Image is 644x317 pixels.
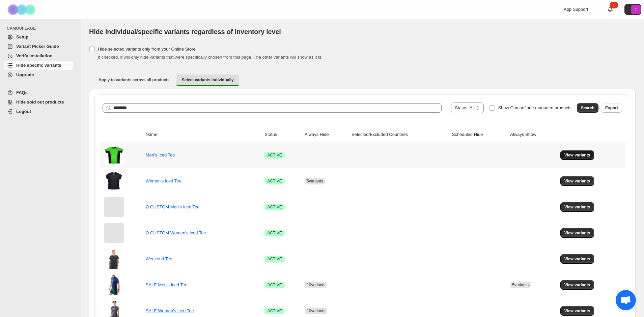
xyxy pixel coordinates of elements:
[16,44,59,49] span: Variant Picker Guide
[564,152,590,158] span: View variants
[93,75,175,85] button: Apply to variants across all products
[16,72,34,77] span: Upgrade
[267,204,282,210] span: ACTIVE
[267,308,282,314] span: ACTIVE
[307,309,325,313] span: 10 variants
[560,254,594,264] button: View variants
[267,230,282,236] span: ACTIVE
[4,107,74,116] a: Logout
[635,7,637,11] text: T
[99,77,170,83] span: Apply to variants across all products
[5,0,39,19] img: Camouflage
[564,308,590,314] span: View variants
[4,42,74,51] a: Variant Picker Guide
[104,249,124,269] img: Weekend Tee
[581,105,594,111] span: Search
[564,7,588,12] span: App Support
[498,105,571,110] span: Show Camouflage managed products
[16,53,53,58] span: Verify Installation
[104,275,124,295] img: SALE Men's Iced Tee
[560,176,594,186] button: View variants
[267,256,282,262] span: ACTIVE
[4,51,74,61] a: Verify Installation
[631,5,641,14] span: Avatar with initials T
[307,283,325,287] span: 10 variants
[4,32,74,42] a: Setup
[607,6,614,13] a: 1
[624,4,641,15] button: Avatar with initials T
[560,202,594,212] button: View variants
[104,145,124,165] img: Men's Iced Tee
[349,127,450,142] th: Selected/Excluded Countries
[577,103,598,113] button: Search
[267,152,282,158] span: ACTIVE
[564,178,590,184] span: View variants
[262,127,303,142] th: Status
[267,178,282,184] span: ACTIVE
[564,256,590,262] span: View variants
[601,103,622,113] button: Export
[610,2,618,8] div: 1
[560,150,594,160] button: View variants
[146,178,181,183] a: Women's Iced Tee
[89,28,281,35] span: Hide individual/specific variants regardless of inventory level
[4,61,74,70] a: Hide specific variants
[16,63,61,68] span: Hide specific variants
[307,179,323,183] span: 5 variants
[176,75,239,86] button: Select variants individually
[4,70,74,80] a: Upgrade
[98,55,323,60] span: If checked, it will only hide variants that were specifically chosen from this page. The other va...
[560,280,594,290] button: View variants
[7,26,76,31] span: CAMOUFLAGE
[146,204,200,209] a: Ω CUSTOM Men's Iced Tee
[267,282,282,288] span: ACTIVE
[182,77,234,83] span: Select variants individually
[450,127,508,142] th: Scheduled Hide
[303,127,349,142] th: Always Hide
[146,256,172,261] a: Weekend Tee
[564,204,590,210] span: View variants
[104,171,124,191] img: Women's Iced Tee
[564,230,590,236] span: View variants
[564,282,590,288] span: View variants
[146,308,194,313] a: SALE Women's Iced Tee
[4,97,74,107] a: Hide sold out products
[512,283,529,287] span: 5 variants
[560,228,594,238] button: View variants
[16,90,28,95] span: FAQs
[98,47,196,52] span: Hide selected variants only from your Online Store
[508,127,558,142] th: Always Show
[605,105,618,111] span: Export
[560,306,594,316] button: View variants
[616,290,636,310] a: Open chat
[16,99,64,105] span: Hide sold out products
[144,127,263,142] th: Name
[16,34,28,39] span: Setup
[146,230,206,235] a: Ω CUSTOM Women's Iced Tee
[4,88,74,97] a: FAQs
[16,109,31,114] span: Logout
[146,282,188,287] a: SALE Men's Iced Tee
[146,152,175,157] a: Men's Iced Tee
